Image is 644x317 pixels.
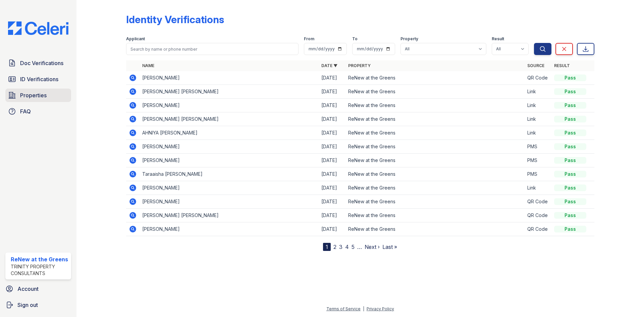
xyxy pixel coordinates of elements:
a: Sign out [3,298,74,312]
td: ReNew at the Greens [345,126,525,140]
td: Link [525,99,551,112]
a: ID Verifications [5,72,71,86]
span: … [357,243,362,251]
td: [DATE] [319,126,345,140]
td: [DATE] [319,140,345,154]
td: PMS [525,167,551,181]
td: ReNew at the Greens [345,181,525,195]
a: Date ▼ [321,63,337,68]
div: Pass [554,198,586,205]
label: Applicant [126,36,145,42]
td: PMS [525,140,551,154]
td: QR Code [525,209,551,222]
div: | [363,306,364,311]
td: [PERSON_NAME] [140,195,319,209]
a: 3 [339,244,342,250]
div: Pass [554,171,586,177]
label: To [352,36,358,42]
td: [DATE] [319,209,345,222]
td: [PERSON_NAME] [140,99,319,112]
td: Link [525,126,551,140]
td: ReNew at the Greens [345,71,525,85]
span: FAQ [20,107,31,115]
td: [DATE] [319,112,345,126]
td: QR Code [525,195,551,209]
td: ReNew at the Greens [345,140,525,154]
td: [DATE] [319,99,345,112]
div: Pass [554,143,586,150]
span: ID Verifications [20,75,58,83]
div: Pass [554,184,586,191]
td: [DATE] [319,154,345,167]
td: [DATE] [319,167,345,181]
td: [DATE] [319,222,345,236]
td: ReNew at the Greens [345,209,525,222]
div: Pass [554,129,586,136]
td: QR Code [525,71,551,85]
td: ReNew at the Greens [345,154,525,167]
div: Pass [554,88,586,95]
a: 5 [352,244,355,250]
td: [PERSON_NAME] [PERSON_NAME] [140,209,319,222]
div: Pass [554,226,586,232]
td: [DATE] [319,181,345,195]
td: ReNew at the Greens [345,195,525,209]
td: [PERSON_NAME] [140,140,319,154]
td: Link [525,85,551,99]
td: ReNew at the Greens [345,99,525,112]
a: Properties [5,89,71,102]
td: [PERSON_NAME] [140,154,319,167]
td: ReNew at the Greens [345,222,525,236]
span: Sign out [17,301,38,309]
input: Search by name or phone number [126,43,299,55]
div: ReNew at the Greens [11,255,68,263]
td: AHNIYA [PERSON_NAME] [140,126,319,140]
td: ReNew at the Greens [345,112,525,126]
span: Properties [20,91,47,99]
td: PMS [525,154,551,167]
img: CE_Logo_Blue-a8612792a0a2168367f1c8372b55b34899dd931a85d93a1a3d3e32e68fde9ad4.png [3,21,74,35]
div: Trinity Property Consultants [11,263,68,277]
a: Account [3,282,74,296]
a: Privacy Policy [367,306,394,311]
td: Link [525,112,551,126]
td: [PERSON_NAME] [140,181,319,195]
label: From [304,36,314,42]
td: [PERSON_NAME] [PERSON_NAME] [140,112,319,126]
td: [DATE] [319,195,345,209]
td: Taraaisha [PERSON_NAME] [140,167,319,181]
div: Identity Verifications [126,13,224,25]
td: [PERSON_NAME] [PERSON_NAME] [140,85,319,99]
div: Pass [554,157,586,164]
span: Account [17,285,39,293]
td: [DATE] [319,71,345,85]
div: 1 [323,243,331,251]
td: [DATE] [319,85,345,99]
a: Name [142,63,154,68]
td: QR Code [525,222,551,236]
td: ReNew at the Greens [345,85,525,99]
div: Pass [554,74,586,81]
label: Result [492,36,504,42]
a: Next › [365,244,380,250]
div: Pass [554,116,586,122]
a: Result [554,63,570,68]
td: Link [525,181,551,195]
a: FAQ [5,105,71,118]
span: Doc Verifications [20,59,63,67]
a: Last » [382,244,397,250]
a: Terms of Service [326,306,361,311]
td: [PERSON_NAME] [140,71,319,85]
a: Source [527,63,544,68]
a: 2 [333,244,336,250]
a: Property [348,63,371,68]
div: Pass [554,102,586,109]
a: 4 [345,244,349,250]
td: ReNew at the Greens [345,167,525,181]
td: [PERSON_NAME] [140,222,319,236]
a: Doc Verifications [5,56,71,70]
div: Pass [554,212,586,219]
label: Property [400,36,418,42]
